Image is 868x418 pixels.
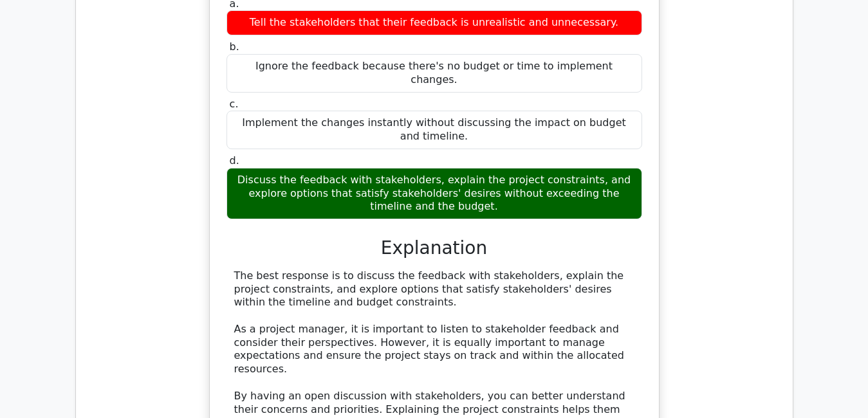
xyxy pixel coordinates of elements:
[226,54,642,93] div: Ignore the feedback because there's no budget or time to implement changes.
[226,111,642,149] div: Implement the changes instantly without discussing the impact on budget and timeline.
[230,41,239,53] span: b.
[226,168,642,219] div: Discuss the feedback with stakeholders, explain the project constraints, and explore options that...
[230,154,239,167] span: d.
[234,237,634,259] h3: Explanation
[226,10,642,35] div: Tell the stakeholders that their feedback is unrealistic and unnecessary.
[230,98,239,110] span: c.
